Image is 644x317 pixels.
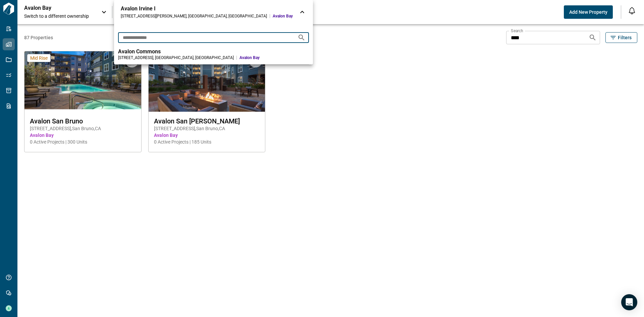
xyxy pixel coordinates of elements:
[273,13,293,19] span: Avalon Bay
[621,294,637,310] div: Open Intercom Messenger
[118,48,309,55] div: Avalon Commons
[239,55,309,60] span: Avalon Bay
[121,13,267,19] div: [STREET_ADDRESS][PERSON_NAME] , [GEOGRAPHIC_DATA] , [GEOGRAPHIC_DATA]
[121,5,293,12] div: Avalon Irvine I
[118,55,234,60] div: [STREET_ADDRESS] , [GEOGRAPHIC_DATA] , [GEOGRAPHIC_DATA]
[295,31,308,44] button: Search projects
